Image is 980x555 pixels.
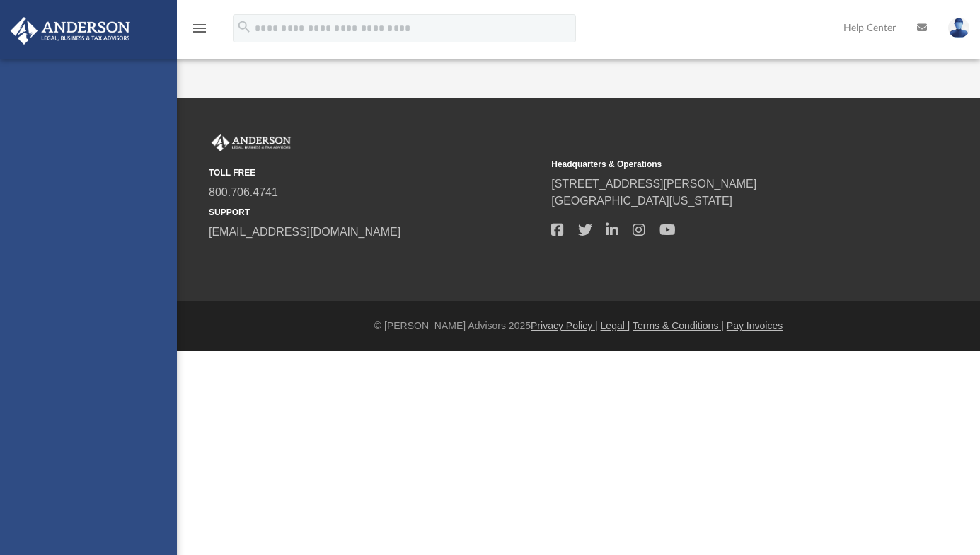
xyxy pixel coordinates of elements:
a: Legal | [601,320,630,331]
a: [EMAIL_ADDRESS][DOMAIN_NAME] [209,226,400,238]
a: [STREET_ADDRESS][PERSON_NAME] [551,178,756,190]
small: SUPPORT [209,206,541,219]
a: Terms & Conditions | [633,320,724,331]
img: User Pic [948,18,969,38]
i: search [236,19,252,35]
a: [GEOGRAPHIC_DATA][US_STATE] [551,195,732,207]
a: Pay Invoices [727,320,783,331]
a: 800.706.4741 [209,186,278,198]
img: Anderson Advisors Platinum Portal [6,17,134,45]
img: Anderson Advisors Platinum Portal [209,134,294,152]
small: Headquarters & Operations [551,158,884,171]
div: © [PERSON_NAME] Advisors 2025 [177,319,980,333]
a: Privacy Policy | [531,320,598,331]
small: TOLL FREE [209,166,541,179]
i: menu [191,20,208,37]
a: menu [191,27,208,37]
